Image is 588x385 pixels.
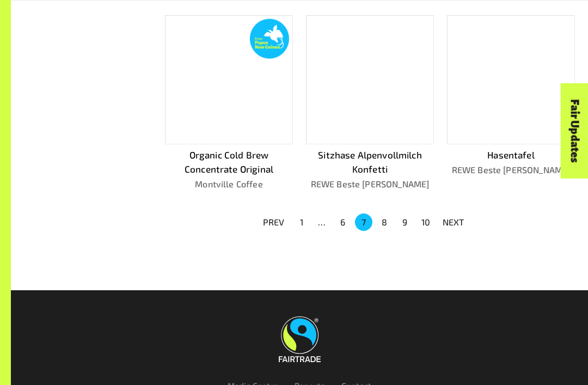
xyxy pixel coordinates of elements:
button: PREV [256,213,291,233]
p: Montville Coffee [165,178,293,191]
p: REWE Beste [PERSON_NAME] [447,164,575,177]
img: Fairtrade Australia New Zealand logo [279,317,321,363]
button: page 7 [355,214,372,231]
p: Sitzhase Alpenvollmilch Konfetti [306,149,434,176]
button: NEXT [436,213,471,233]
p: NEXT [443,216,464,229]
div: … [314,216,331,229]
nav: pagination navigation [256,213,471,233]
a: Organic Cold Brew Concentrate OriginalMontville Coffee [165,16,293,191]
button: Go to page 8 [376,214,393,231]
p: PREV [263,216,285,229]
button: Go to page 9 [396,214,414,231]
button: Go to page 1 [293,214,310,231]
a: HasentafelREWE Beste [PERSON_NAME] [447,16,575,191]
a: Sitzhase Alpenvollmilch KonfettiREWE Beste [PERSON_NAME] [306,16,434,191]
button: Go to page 6 [334,214,352,231]
p: Organic Cold Brew Concentrate Original [165,149,293,176]
button: Go to page 10 [417,214,434,231]
p: Hasentafel [447,149,575,163]
p: REWE Beste [PERSON_NAME] [306,178,434,191]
